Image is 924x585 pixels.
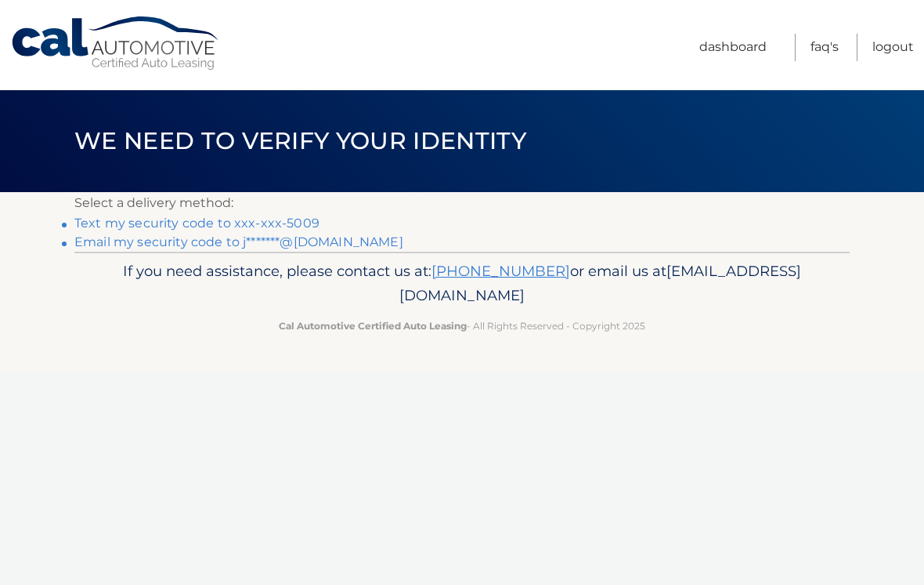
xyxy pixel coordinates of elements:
[74,192,850,214] p: Select a delivery method:
[74,126,526,155] span: We need to verify your identity
[810,34,839,61] a: FAQ's
[74,234,403,249] a: Email my security code to j*******@[DOMAIN_NAME]
[872,34,914,61] a: Logout
[74,216,319,231] a: Text my security code to xxx-xxx-5009
[10,16,222,71] a: Cal Automotive
[279,320,467,332] strong: Cal Automotive Certified Auto Leasing
[699,34,767,61] a: Dashboard
[85,259,839,309] p: If you need assistance, please contact us at: or email us at
[431,262,570,280] a: [PHONE_NUMBER]
[85,318,839,334] p: - All Rights Reserved - Copyright 2025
